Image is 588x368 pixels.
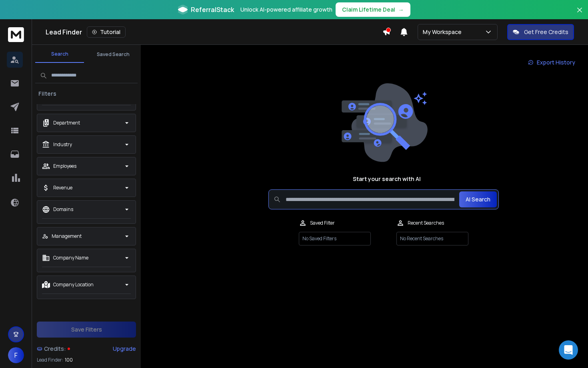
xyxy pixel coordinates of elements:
div: Lead Finder [46,26,382,38]
span: Credits: [44,345,66,353]
div: Open Intercom Messenger [559,340,578,360]
p: Company Location [53,282,94,288]
p: Company Name [53,255,88,261]
img: image [340,83,428,162]
p: No Saved Filters [299,232,371,245]
span: 100 [65,357,73,363]
h3: Filters [35,90,60,98]
button: Search [35,46,84,63]
p: Unlock AI-powered affiliate growth [240,6,332,14]
p: Lead Finder: [37,357,63,363]
h1: Start your search with AI [353,175,421,183]
button: Close banner [574,5,585,24]
div: Upgrade [113,345,136,353]
button: Claim Lifetime Deal→ [336,2,410,17]
p: Industry [53,141,72,148]
p: Domains [53,206,73,213]
p: No Recent Searches [396,232,468,245]
p: Get Free Credits [524,28,568,36]
a: Credits:Upgrade [37,341,136,357]
button: Get Free Credits [507,24,574,40]
button: AI Search [459,191,497,207]
p: Recent Searches [408,220,444,226]
button: F [8,347,24,363]
p: Revenue [53,185,72,191]
p: Employees [53,163,76,169]
span: ReferralStack [191,5,234,14]
a: Export History [522,54,582,70]
span: → [398,6,404,14]
p: My Workspace [423,28,465,36]
button: Tutorial [87,26,126,38]
p: Department [53,120,80,126]
button: Saved Search [89,46,138,62]
p: Management [52,233,82,239]
p: Saved Filter [310,220,335,226]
